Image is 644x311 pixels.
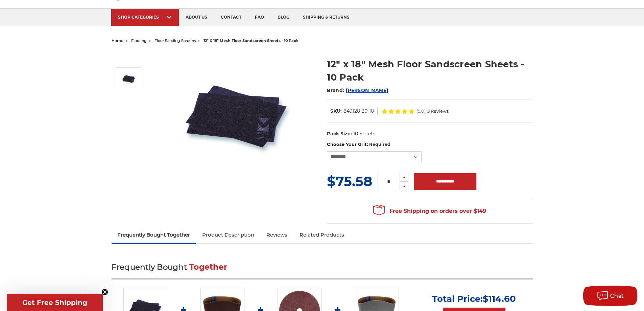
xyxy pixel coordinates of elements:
div: SHOP CATEGORIES [118,15,172,20]
a: shipping & returns [296,9,356,26]
a: blog [271,9,296,26]
img: 12" x 18" Floor Sanding Screens [169,50,305,186]
dt: Pack Size: [327,130,352,137]
img: 12" x 18" Floor Sanding Screens [120,71,137,88]
div: Get Free ShippingClose teaser [7,294,103,311]
span: Get Free Shipping [22,298,87,307]
p: Total Price: [432,293,516,304]
a: contact [214,9,248,26]
span: Together [189,262,227,272]
span: 3 Reviews [427,109,449,113]
dd: 849128120-10 [343,108,374,115]
button: Close teaser [101,289,108,295]
span: Frequently Bought [112,262,187,272]
span: Chat [610,293,624,299]
dt: SKU: [330,108,342,115]
label: Choose Your Grit: [327,141,533,148]
a: about us [179,9,214,26]
dd: 10 Sheets [353,130,375,137]
a: faq [248,9,271,26]
button: Chat [583,286,637,306]
span: (5.0) [416,109,426,113]
a: floor sanding screens [154,38,196,43]
a: Reviews [260,227,293,242]
a: flooring [131,38,147,43]
span: 12" x 18" mesh floor sandscreen sheets - 10 pack [204,38,299,43]
span: Free Shipping on orders over $149 [373,204,486,218]
span: $75.58 [327,173,372,190]
a: home [112,38,123,43]
a: Related Products [293,227,350,242]
a: Product Description [196,227,260,242]
span: Brand: [327,87,344,93]
span: $114.60 [483,293,516,304]
a: [PERSON_NAME] [346,87,388,93]
small: Required [369,141,390,147]
a: Frequently Bought Together [112,227,196,242]
h1: 12" x 18" Mesh Floor Sandscreen Sheets - 10 Pack [327,58,533,84]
